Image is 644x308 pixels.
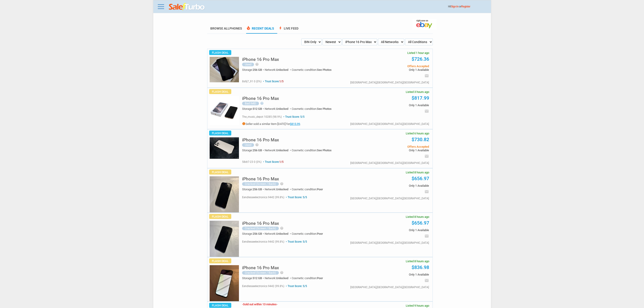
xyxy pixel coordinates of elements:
[242,143,254,147] div: Used
[317,188,323,191] span: Poor
[255,143,259,147] i: help
[242,57,279,62] h5: iPhone 16 Pro Max
[242,221,279,225] h5: iPhone 16 Pro Max
[406,304,429,307] span: Listed 9 hours ago
[361,184,429,187] span: Only 1 Available
[242,68,265,71] div: Storage:
[285,285,307,288] span: Trust Score: 5/5
[253,68,262,71] span: 256 GB
[242,232,265,235] div: Storage:
[253,107,262,110] span: 512 GB
[350,162,429,164] div: [GEOGRAPHIC_DATA],[GEOGRAPHIC_DATA],[GEOGRAPHIC_DATA]
[242,271,279,275] div: Cracked (Screen / Back)
[209,303,231,308] span: Flash Deal
[242,178,279,181] a: iPhone 16 Pro Max
[424,109,429,113] i: email
[412,137,429,142] a: $730.82
[407,51,429,54] span: Listed 1 hour ago
[260,101,264,105] i: help
[169,3,205,11] img: saleturbo.com - Online Deals and Discount Coupons
[265,232,292,235] div: Network:
[253,188,262,191] span: 256 GB
[253,276,262,280] span: 512 GB
[361,273,429,276] span: Only 1 Available
[242,266,279,270] h5: iPhone 16 Pro Max
[285,240,307,243] span: Trust Score: 5/5
[242,122,305,125] h5: Seller sold a similar item [DATE] for .
[209,214,231,219] span: Flash Deal
[424,154,429,159] i: email
[276,276,288,280] span: Unlocked
[361,65,429,68] span: Offers Accepted
[282,115,305,118] span: Trust Score: 5/5
[210,137,239,159] img: s-l225.jpg
[242,182,279,186] div: Cracked (Screen / Back)
[406,90,429,93] span: Listed 3 hours ago
[292,277,323,280] div: Cosmetic condition:
[292,107,332,110] div: Cosmetic condition:
[361,149,429,152] span: Only 1 Available
[242,97,279,101] a: iPhone 16 Pro Max
[448,5,451,8] span: Hi!
[424,278,429,283] i: email
[265,188,292,191] div: Network:
[280,182,284,186] i: help
[265,277,292,280] div: Network:
[350,241,429,244] div: [GEOGRAPHIC_DATA],[GEOGRAPHIC_DATA],[GEOGRAPHIC_DATA]
[317,232,323,235] span: Poor
[210,96,239,125] img: s-l225.jpg
[412,56,429,62] a: $726.36
[406,260,429,263] span: Listed 8 hours ago
[285,196,307,199] span: Trust Score: 5/5
[242,227,279,230] div: Cracked (Screen / Back)
[361,145,429,148] span: Offers Accepted
[210,265,239,301] img: s-l225.jpg
[209,170,231,175] span: Flash Deal
[424,189,429,194] i: email
[350,286,429,289] div: [GEOGRAPHIC_DATA],[GEOGRAPHIC_DATA],[GEOGRAPHIC_DATA]
[242,303,243,306] span: -
[246,27,274,34] a: local_fire_departmentRecent Deals
[210,221,239,257] img: s-l225.jpg
[317,149,332,152] span: See Photos
[406,215,429,218] span: Listed 8 hours ago
[424,234,429,238] i: email
[317,107,332,110] span: See Photos
[253,232,262,235] span: 256 GB
[361,68,429,71] span: Only 1 Available
[292,68,332,71] div: Cosmetic condition:
[278,27,298,34] a: boltLive Feed
[242,177,279,181] h5: iPhone 16 Pro Max
[242,196,284,199] span: eendlesseelectronics 9442 (99.8%)
[292,232,323,235] div: Cosmetic condition:
[242,267,279,270] a: iPhone 16 Pro Max
[412,176,429,181] a: $656.97
[242,102,259,105] div: Bad IMEI
[242,222,279,225] a: iPhone 16 Pro Max
[412,265,429,270] a: $836.98
[242,277,265,280] div: Storage:
[276,188,288,191] span: Unlocked
[280,271,284,274] i: help
[242,139,279,142] a: iPhone 16 Pro Max
[229,27,242,30] span: Phones
[262,160,284,163] span: Trust Score:
[350,81,429,84] div: [GEOGRAPHIC_DATA],[GEOGRAPHIC_DATA],[GEOGRAPHIC_DATA]
[262,80,284,83] span: Trust Score:
[242,285,284,288] span: eendlesseelectronics 9442 (99.8%)
[451,5,458,8] a: Sign In
[242,80,261,83] span: 8s9j7_91 0 (0%)
[242,188,265,191] div: Storage:
[361,229,429,232] span: Only 1 Available
[246,26,251,30] span: local_fire_department
[406,171,429,174] span: Listed 8 hours ago
[255,62,259,66] i: help
[242,303,277,306] h3: Sold out within 13 minutes
[242,138,279,142] h5: iPhone 16 Pro Max
[242,96,279,101] h5: iPhone 16 Pro Max
[276,107,288,110] span: Unlocked
[277,303,277,306] span: -
[290,122,300,126] a: $815.99
[242,63,254,66] div: Used
[210,57,239,82] img: s-l225.jpg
